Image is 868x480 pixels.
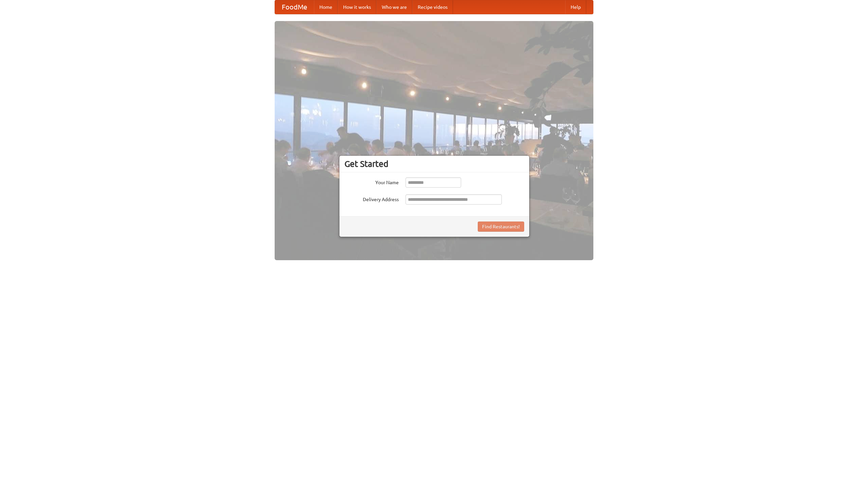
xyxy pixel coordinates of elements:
button: Find Restaurants! [478,222,524,232]
h3: Get Started [344,159,524,169]
label: Delivery Address [344,194,399,203]
a: Help [565,0,586,14]
a: Home [314,0,338,14]
a: FoodMe [275,0,314,14]
a: How it works [338,0,376,14]
a: Who we are [376,0,412,14]
a: Recipe videos [412,0,453,14]
label: Your Name [344,177,399,186]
